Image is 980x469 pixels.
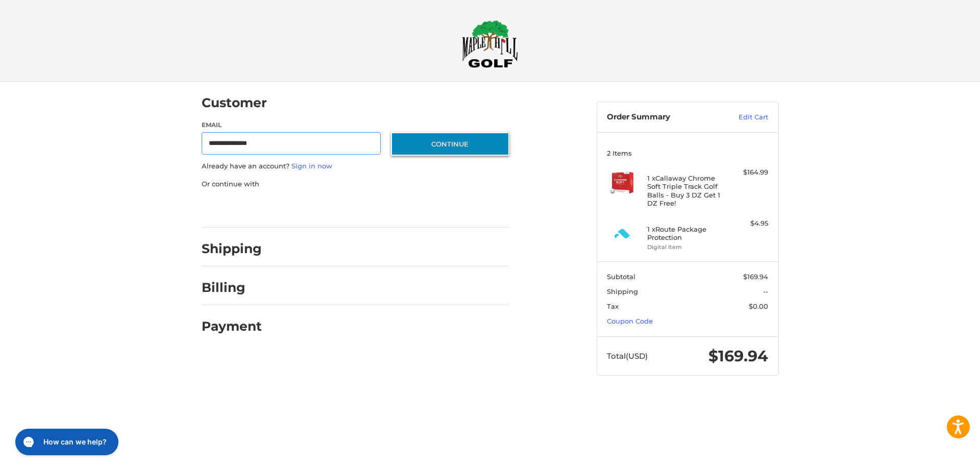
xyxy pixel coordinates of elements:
[647,243,725,252] li: Digital Item
[763,287,768,295] span: --
[10,425,121,459] iframe: Gorgias live chat messenger
[743,273,768,281] span: $169.94
[607,287,638,295] span: Shipping
[717,112,768,122] a: Edit Cart
[391,132,509,156] button: Continue
[728,218,768,229] div: $4.95
[371,199,448,217] iframe: PayPal-venmo
[607,317,653,325] a: Coupon Code
[607,112,717,122] h3: Order Summary
[647,225,725,242] h4: 1 x Route Package Protection
[202,179,509,189] p: Or continue with
[202,280,261,295] h2: Billing
[285,199,361,217] iframe: PayPal-paylater
[749,302,768,310] span: $0.00
[607,149,768,157] h3: 2 Items
[607,351,648,361] span: Total (USD)
[202,161,509,171] p: Already have an account?
[202,120,381,130] label: Email
[607,273,635,281] span: Subtotal
[708,347,768,365] span: $169.94
[202,95,267,111] h2: Customer
[607,302,619,310] span: Tax
[198,199,275,217] iframe: PayPal-paypal
[647,174,725,207] h4: 1 x Callaway Chrome Soft Triple Track Golf Balls - Buy 3 DZ Get 1 DZ Free!
[462,20,518,68] img: Maple Hill Golf
[728,167,768,178] div: $164.99
[291,162,332,170] a: Sign in now
[202,241,262,257] h2: Shipping
[202,318,262,334] h2: Payment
